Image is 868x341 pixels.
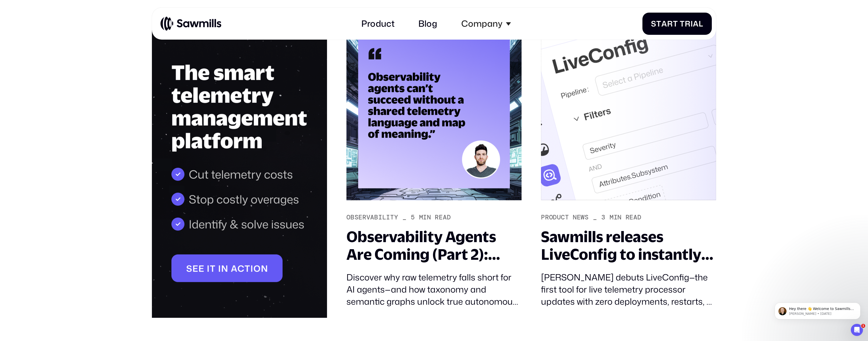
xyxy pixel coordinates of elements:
span: l [699,19,703,28]
div: Company [455,12,518,35]
a: Product [355,12,401,35]
a: Observability_5min readObservability Agents Are Coming (Part 2): Telemetry Taxonomy and Semantics... [339,17,529,325]
span: r [667,19,673,28]
div: Sawmills releases LiveConfig to instantly configure your telemetry pipeline without deployment [541,228,716,264]
div: 3 [601,213,605,221]
div: min read [419,213,451,221]
span: T [680,19,685,28]
div: Discover why raw telemetry falls short for AI agents—and how taxonomy and semantic graphs unlock ... [346,271,522,307]
div: _ [402,213,406,221]
div: _ [593,213,597,221]
span: t [673,19,678,28]
div: Company [461,18,503,29]
span: i [691,19,693,28]
span: S [651,19,656,28]
div: Observability Agents Are Coming (Part 2): Telemetry Taxonomy and Semantics – The Missing Link [346,228,522,264]
div: min read [610,213,641,221]
div: 5 [411,213,415,221]
a: Product News_3min readSawmills releases LiveConfig to instantly configure your telemetry pipeline... [533,17,724,325]
iframe: Intercom live chat [851,324,863,336]
span: r [685,19,691,28]
a: Blog [412,12,444,35]
a: StartTrial [642,13,712,35]
iframe: Intercom notifications message [767,292,868,327]
span: a [661,19,667,28]
div: [PERSON_NAME] debuts LiveConfig—the first tool for live telemetry processor updates with zero dep... [541,271,716,307]
div: Observability [346,213,398,221]
span: 1 [861,324,865,328]
span: t [656,19,661,28]
span: a [693,19,699,28]
div: Product News [541,213,589,221]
